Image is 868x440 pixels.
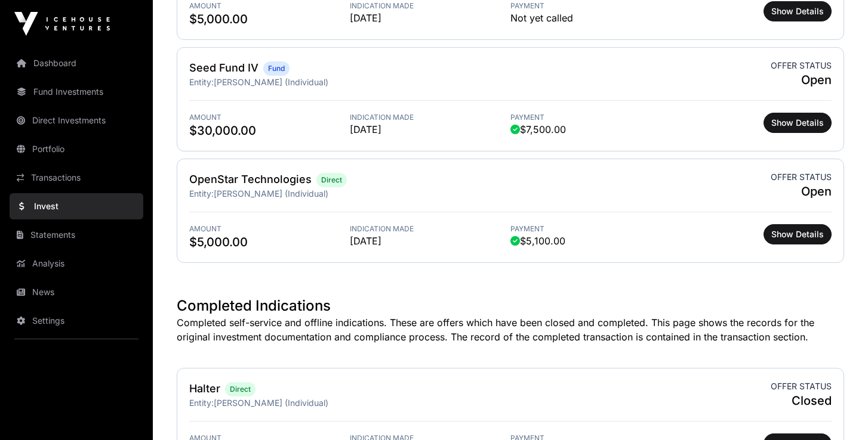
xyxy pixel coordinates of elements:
a: Dashboard [10,50,143,76]
span: $30,000.00 [189,122,350,139]
a: Settings [10,308,143,334]
a: Transactions [10,165,143,191]
span: Show Details [771,5,824,17]
span: $5,100.00 [510,234,565,248]
a: News [10,279,143,305]
a: OpenStar Technologies [189,173,312,185]
span: $7,500.00 [510,122,566,137]
span: Payment [510,224,671,234]
span: Amount [189,113,350,122]
span: Indication Made [350,224,510,234]
span: [DATE] [350,122,510,137]
a: Portfolio [10,136,143,162]
span: Payment [510,113,671,122]
span: Amount [189,224,350,234]
span: Offer status [771,60,832,72]
span: Fund [268,64,285,73]
a: Fund Investments [10,79,143,105]
span: Entity: [189,77,214,87]
a: Analysis [10,250,143,277]
span: Amount [189,1,350,11]
span: [DATE] [350,234,510,248]
span: Entity: [189,398,214,408]
span: Not yet called [510,11,573,25]
button: Show Details [764,113,832,133]
span: [DATE] [350,11,510,25]
a: Seed Fund IV [189,61,258,74]
span: Open [771,183,832,200]
span: Entity: [189,188,214,199]
button: Show Details [764,224,832,244]
p: Completed self-service and offline indications. These are offers which have been closed and compl... [177,315,844,344]
span: [PERSON_NAME] (Individual) [214,398,328,408]
span: Indication Made [350,113,510,122]
h2: Halter [189,380,220,397]
span: Indication Made [350,1,510,11]
span: [PERSON_NAME] (Individual) [214,77,328,87]
a: Direct Investments [10,107,143,134]
span: Offer status [771,380,832,392]
span: $5,000.00 [189,11,350,27]
span: Offer status [771,171,832,183]
h1: Completed Indications [177,296,844,315]
button: Show Details [764,1,832,21]
span: [PERSON_NAME] (Individual) [214,188,328,199]
a: Statements [10,222,143,248]
span: Closed [771,392,832,409]
a: Invest [10,193,143,219]
span: Direct [321,175,342,185]
img: Icehouse Ventures Logo [14,12,110,36]
span: Payment [510,1,671,11]
span: Open [771,72,832,88]
span: Direct [230,385,251,394]
span: Show Details [771,117,824,129]
span: $5,000.00 [189,234,350,250]
span: Show Details [771,228,824,240]
iframe: Chat Widget [808,383,868,440]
